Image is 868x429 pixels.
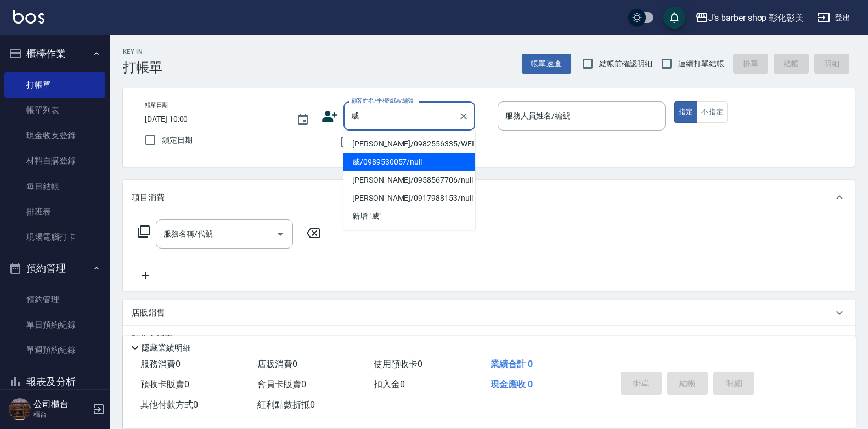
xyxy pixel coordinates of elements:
[691,7,808,29] button: J’s barber shop 彰化彰美
[142,342,191,354] p: 隱藏業績明細
[4,312,105,337] a: 單日預約紀錄
[132,334,173,345] p: 預收卡販賣
[4,254,105,283] button: 預約管理
[123,48,162,55] h2: Key In
[708,11,804,25] div: J’s barber shop 彰化彰美
[343,171,475,189] li: [PERSON_NAME]/0958567706/null
[4,72,105,98] a: 打帳單
[4,368,105,396] button: 報表及分析
[343,189,475,207] li: [PERSON_NAME]/0917988153/null
[674,101,698,123] button: 指定
[4,148,105,173] a: 材料自購登錄
[4,224,105,250] a: 現場電腦打卡
[140,379,189,390] span: 預收卡販賣 0
[522,54,571,74] button: 帳單速查
[491,379,533,390] span: 現金應收 0
[4,98,105,123] a: 帳單列表
[4,199,105,224] a: 排班表
[162,134,193,146] span: 鎖定日期
[132,192,165,204] p: 項目消費
[4,337,105,363] a: 單週預約紀錄
[140,359,181,369] span: 服務消費 0
[123,326,855,352] div: 預收卡販賣
[257,399,315,410] span: 紅利點數折抵 0
[663,7,685,29] button: save
[4,39,105,68] button: 櫃檯作業
[343,153,475,171] li: 威/0989530057/null
[697,101,728,123] button: 不指定
[13,10,44,24] img: Logo
[9,398,31,420] img: Person
[132,307,165,319] p: 店販銷售
[33,410,89,420] p: 櫃台
[257,359,297,369] span: 店販消費 0
[272,225,289,243] button: Open
[290,106,316,133] button: Choose date, selected date is 2025-08-24
[599,58,653,70] span: 結帳前確認明細
[33,399,89,410] h5: 公司櫃台
[374,359,422,369] span: 使用預收卡 0
[145,101,168,109] label: 帳單日期
[456,109,471,124] button: Clear
[351,97,414,105] label: 顧客姓名/手機號碼/編號
[123,60,162,75] h3: 打帳單
[257,379,306,390] span: 會員卡販賣 0
[343,207,475,225] li: 新增 "威"
[123,300,855,326] div: 店販銷售
[145,110,285,128] input: YYYY/MM/DD hh:mm
[343,135,475,153] li: [PERSON_NAME]/0982556335/WEI
[4,123,105,148] a: 現金收支登錄
[374,379,405,390] span: 扣入金 0
[4,287,105,312] a: 預約管理
[140,399,198,410] span: 其他付款方式 0
[4,174,105,199] a: 每日結帳
[123,180,855,215] div: 項目消費
[491,359,533,369] span: 業績合計 0
[813,8,855,28] button: 登出
[678,58,724,70] span: 連續打單結帳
